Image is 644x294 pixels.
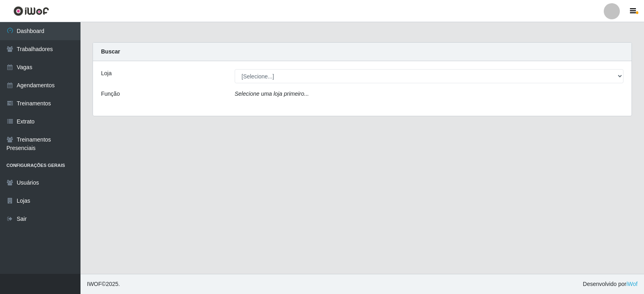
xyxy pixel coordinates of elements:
a: iWof [626,281,638,287]
label: Loja [101,69,111,78]
span: IWOF [87,281,102,287]
img: CoreUI Logo [13,6,49,16]
i: Selecione uma loja primeiro... [235,90,309,97]
span: © 2025 . [87,280,120,288]
span: Desenvolvido por [583,280,638,288]
label: Função [101,90,120,98]
strong: Buscar [101,48,120,55]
